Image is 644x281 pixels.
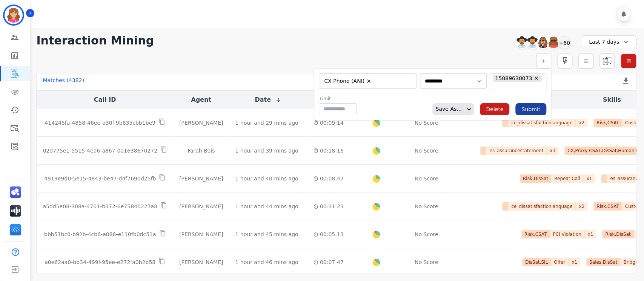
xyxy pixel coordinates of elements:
[520,174,551,183] span: Risk,DisSat
[492,74,544,91] ul: selected options
[366,78,372,84] button: Remove CX Phone (ANI)
[569,258,580,266] span: x 1
[581,35,636,48] div: Last 7 days
[255,95,281,104] button: Date
[235,231,298,238] div: 1 hour and 45 mins ago
[415,203,438,210] div: No Score
[179,119,223,127] div: [PERSON_NAME]
[415,258,438,266] div: No Score
[45,258,155,266] p: a0e62aa0-bb34-499f-95ee-e272fa0b2b58
[5,6,23,24] img: Bordered avatar
[415,175,438,182] div: No Score
[179,147,223,154] div: Farah Bois
[44,175,156,182] p: 4919e9d0-5e15-4843-be47-d4f7690d25fb
[521,230,550,238] span: Risk,CSAT
[313,119,344,127] div: 00:09:14
[551,258,569,266] span: Offer
[486,147,547,155] span: es_assurancestatement
[576,119,587,127] span: x 2
[36,34,154,47] h1: Interaction Mining
[235,203,298,210] div: 1 hour and 44 mins ago
[44,231,156,238] p: bbb51bc0-b92b-4cb6-a088-e110fb0dc51a
[415,147,438,154] div: No Score
[313,231,344,238] div: 00:05:13
[515,103,546,115] button: Submit
[432,103,461,115] div: Save As...
[522,258,551,266] span: DisSat,SIL
[313,258,344,266] div: 00:07:47
[586,258,620,266] span: Sales,DisSat
[533,75,539,81] button: Remove 15089630073
[313,175,344,182] div: 00:08:47
[235,147,298,154] div: 1 hour and 39 mins ago
[415,231,438,238] div: No Score
[558,36,571,49] div: +60
[191,95,211,104] button: Agent
[585,230,596,238] span: x 1
[313,203,344,210] div: 00:31:23
[235,175,298,182] div: 1 hour and 40 mins ago
[550,230,584,238] span: PCI Violation
[493,75,542,82] li: 15089630073
[43,203,157,210] p: a5dd5e08-308a-4701-b372-6e75840227a8
[603,95,621,104] button: Skills
[583,174,595,183] span: x 1
[313,147,344,154] div: 00:18:16
[43,147,157,154] p: 02d775e1-5515-4ea6-a867-0a1638670272
[179,175,223,182] div: [PERSON_NAME]
[480,103,509,115] button: Delete
[576,202,587,211] span: x 2
[415,119,438,127] div: No Score
[179,203,223,210] div: [PERSON_NAME]
[235,258,298,266] div: 1 hour and 46 mins ago
[547,147,558,155] span: x 3
[508,202,576,211] span: ce_dissatisfactionlanguage
[593,119,622,127] span: Risk,CSAT
[94,95,116,104] button: Call ID
[508,119,576,127] span: ce_dissatisfactionlanguage
[602,230,633,238] span: Risk,DisSat
[45,119,155,127] p: 414245fa-4858-46ee-a30f-9b835cbb1be9
[179,231,223,238] div: [PERSON_NAME]
[322,78,374,85] li: CX Phone (ANI)
[551,174,583,183] span: Repeat Call
[593,202,622,211] span: Risk,CSAT
[235,119,298,127] div: 1 hour and 29 mins ago
[320,96,357,102] label: Limit
[321,76,412,86] ul: selected options
[43,76,84,87] div: Matches ( 4382 )
[179,258,223,266] div: [PERSON_NAME]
